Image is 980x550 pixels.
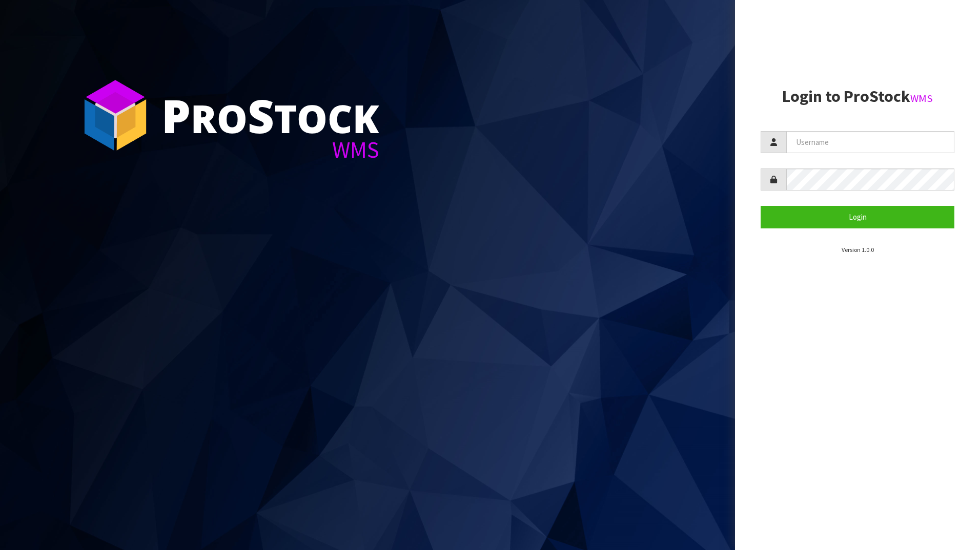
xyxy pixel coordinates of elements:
div: WMS [161,138,379,161]
span: P [161,84,191,146]
input: Username [786,131,954,153]
small: Version 1.0.0 [842,246,874,253]
div: ro tock [161,92,379,138]
small: WMS [910,92,933,105]
button: Login [761,206,954,228]
img: ProStock Cube [77,77,154,154]
h2: Login to ProStock [761,88,954,105]
span: S [248,84,274,146]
